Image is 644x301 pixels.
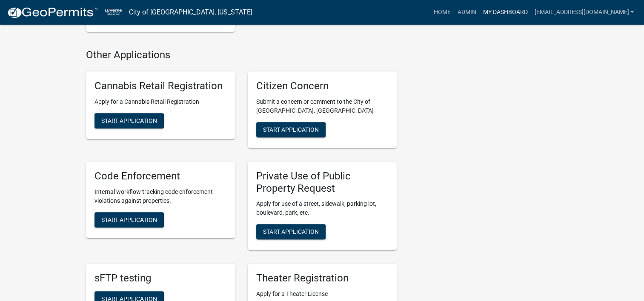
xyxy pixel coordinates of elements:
a: My Dashboard [479,4,531,20]
span: Start Application [263,126,319,133]
h4: Other Applications [86,49,397,61]
h5: Cannabis Retail Registration [94,80,226,92]
p: Internal workflow tracking code enforcement violations against properties. [94,187,226,205]
h5: sFTP testing [94,272,226,284]
span: Start Application [263,228,319,235]
a: City of [GEOGRAPHIC_DATA], [US_STATE] [129,5,252,20]
h5: Citizen Concern [256,80,388,92]
p: Apply for a Theater License [256,290,388,298]
button: Start Application [256,224,326,239]
img: City of Luverne, Minnesota [105,6,122,18]
h5: Private Use of Public Property Request [256,170,388,195]
h5: Code Enforcement [94,170,226,182]
p: Submit a concern or comment to the City of [GEOGRAPHIC_DATA], [GEOGRAPHIC_DATA] [256,97,388,115]
span: Start Application [101,216,157,223]
p: Apply for use of a street, sidewalk, parking lot, boulevard, park, etc. [256,199,388,217]
a: Admin [454,4,479,20]
button: Start Application [256,122,326,137]
button: Start Application [94,113,164,128]
a: [EMAIL_ADDRESS][DOMAIN_NAME] [531,4,637,20]
p: Apply for a Cannabis Retail Registration [94,97,226,106]
span: Start Application [101,117,157,124]
button: Start Application [94,212,164,227]
h5: Theater Registration [256,272,388,284]
a: Home [430,4,454,20]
